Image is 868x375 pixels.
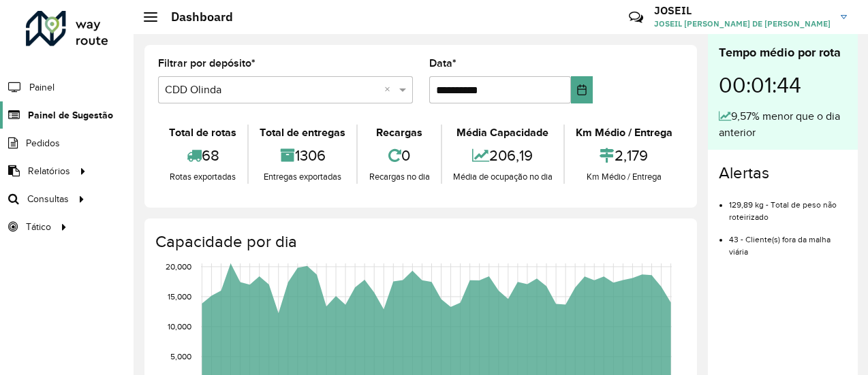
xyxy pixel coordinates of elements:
span: JOSEIL [PERSON_NAME] DE [PERSON_NAME] [654,18,831,30]
text: 15,000 [168,292,191,301]
div: 206,19 [446,141,560,170]
div: Km Médio / Entrega [568,170,680,184]
h2: Dashboard [157,10,233,25]
span: Clear all [384,82,396,98]
div: Total de entregas [252,125,353,141]
div: Rotas exportadas [161,170,244,184]
div: Recargas no dia [361,170,437,184]
span: Painel de Sugestão [28,108,113,123]
span: Painel [29,80,55,95]
div: 2,179 [568,141,680,170]
h3: JOSEIL [654,4,831,17]
span: Pedidos [26,136,60,150]
span: Tático [26,220,51,234]
h4: Alertas [719,163,847,183]
text: 10,000 [168,322,191,331]
div: Total de rotas [161,125,244,141]
div: Tempo médio por rota [719,44,847,62]
div: Média Capacidade [446,125,560,141]
div: 1306 [252,141,353,170]
span: Consultas [27,192,69,206]
div: Recargas [361,125,437,141]
label: Data [429,55,456,71]
label: Filtrar por depósito [158,55,255,71]
text: 5,000 [170,352,191,361]
h4: Capacidade por dia [155,232,683,252]
div: Km Médio / Entrega [568,125,680,141]
div: 0 [361,141,437,170]
div: Entregas exportadas [252,170,353,184]
div: 00:01:44 [719,62,847,108]
div: Média de ocupação no dia [446,170,560,184]
li: 129,89 kg - Total de peso não roteirizado [729,189,847,223]
button: Choose Date [571,76,593,103]
a: Contato Rápido [621,3,651,32]
span: Relatórios [28,164,70,178]
li: 43 - Cliente(s) fora da malha viária [729,223,847,258]
div: 9,57% menor que o dia anterior [719,108,847,141]
text: 20,000 [166,262,191,271]
div: 68 [161,141,244,170]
